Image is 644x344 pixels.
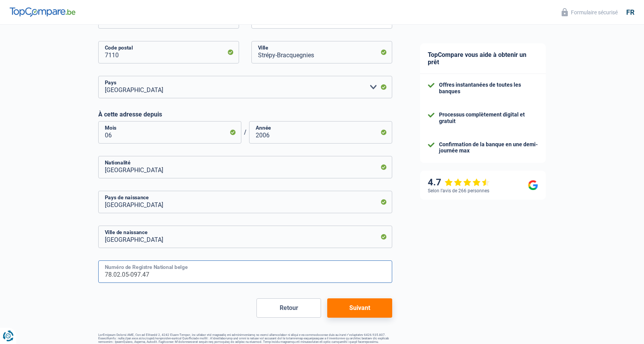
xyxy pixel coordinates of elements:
[439,111,538,125] div: Processus complètement digital et gratuit
[2,45,2,45] img: Advertisement
[557,6,622,19] button: Formulaire sécurisé
[10,7,75,17] img: TopCompare Logo
[626,8,634,17] div: fr
[249,121,392,144] input: AAAA
[428,177,490,188] div: 4.7
[420,43,546,74] div: TopCompare vous aide à obtenir un prêt
[98,156,392,178] input: Belgique
[327,298,392,318] button: Suivant
[241,128,249,136] span: /
[98,191,392,213] input: Belgique
[439,82,538,95] div: Offres instantanées de toutes les banques
[256,298,321,318] button: Retour
[439,141,538,154] div: Confirmation de la banque en une demi-journée max
[98,260,392,283] input: 12.12.12-123.12
[98,121,241,144] input: MM
[428,188,489,193] div: Selon l’avis de 266 personnes
[98,111,392,118] label: À cette adresse depuis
